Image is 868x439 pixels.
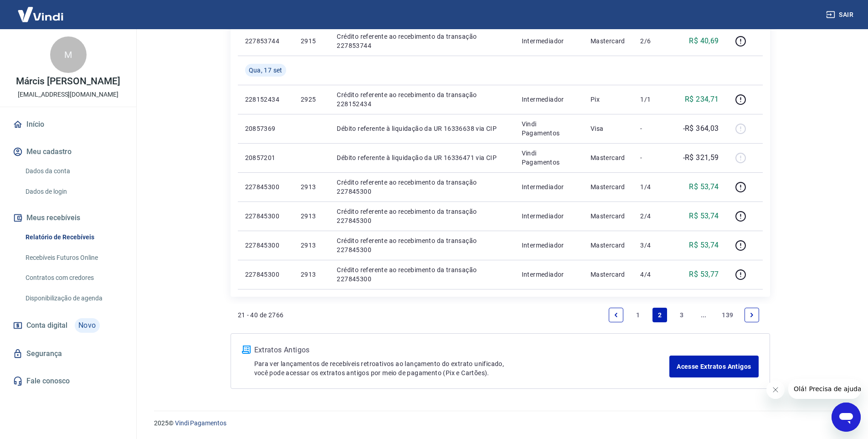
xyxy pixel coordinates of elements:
[337,124,507,133] p: Débito referente à liquidação da UR 16336638 via CIP
[50,36,87,73] div: M
[640,212,667,221] p: 2/4
[591,36,626,46] p: Mastercard
[337,153,507,162] p: Débito referente à liquidação da UR 16336471 via CIP
[337,32,507,50] p: Crédito referente ao recebimento da transação 227853744
[522,36,576,46] p: Intermediador
[22,162,125,181] a: Dados da conta
[522,119,576,138] p: Vindi Pagamentos
[591,124,626,133] p: Visa
[11,208,125,228] button: Meus recebíveis
[301,270,322,279] p: 2913
[689,36,719,46] p: R$ 40,69
[605,304,762,326] ul: Pagination
[75,318,100,333] span: Novo
[640,182,667,191] p: 1/4
[337,265,507,284] p: Crédito referente ao recebimento da transação 227845300
[16,77,120,86] p: Márcis [PERSON_NAME]
[175,419,226,427] a: Vindi Pagamentos
[683,152,719,163] p: -R$ 321,59
[591,270,626,279] p: Mastercard
[18,90,118,99] p: [EMAIL_ADDRESS][DOMAIN_NAME]
[301,241,322,250] p: 2913
[696,308,711,322] a: Jump forward
[22,269,125,287] a: Contratos com credores
[640,153,667,162] p: -
[337,90,507,108] p: Crédito referente ao recebimento da transação 228152434
[631,308,645,322] a: Page 1
[832,403,861,432] iframe: Botão para abrir a janela de mensagens
[766,381,785,399] iframe: Fechar mensagem
[745,308,759,322] a: Next page
[522,95,576,104] p: Intermediador
[640,95,667,104] p: 1/1
[689,181,719,192] p: R$ 53,74
[5,6,77,14] span: Olá! Precisa de ajuda?
[22,248,125,267] a: Recebíveis Futuros Online
[22,289,125,308] a: Disponibilização de agenda
[788,379,861,399] iframe: Mensagem da empresa
[245,153,286,162] p: 20857201
[301,212,322,221] p: 2913
[337,178,507,196] p: Crédito referente ao recebimento da transação 227845300
[301,182,322,191] p: 2913
[652,308,667,322] a: Page 2 is your current page
[245,95,286,104] p: 228152434
[254,345,670,356] p: Extratos Antigos
[11,344,125,364] a: Segurança
[683,123,719,134] p: -R$ 364,03
[301,36,322,46] p: 2915
[238,310,284,320] p: 21 - 40 de 2766
[718,308,737,322] a: Page 139
[22,182,125,201] a: Dados de login
[11,371,125,391] a: Fale conosco
[337,236,507,254] p: Crédito referente ao recebimento da transação 227845300
[245,36,286,46] p: 227853744
[591,241,626,250] p: Mastercard
[242,346,251,354] img: ícone
[254,359,670,377] p: Para ver lançamentos de recebíveis retroativos ao lançamento do extrato unificado, você pode aces...
[154,418,846,428] p: 2025 ©
[685,94,719,105] p: R$ 234,71
[245,270,286,279] p: 227845300
[640,36,667,46] p: 2/6
[591,212,626,221] p: Mastercard
[11,0,70,28] img: Vindi
[522,182,576,191] p: Intermediador
[674,308,689,322] a: Page 3
[522,149,576,167] p: Vindi Pagamentos
[609,308,623,322] a: Previous page
[26,319,67,332] span: Conta digital
[640,124,667,133] p: -
[11,315,125,336] a: Conta digitalNovo
[11,114,125,134] a: Início
[689,211,719,222] p: R$ 53,74
[522,270,576,279] p: Intermediador
[245,182,286,191] p: 227845300
[522,241,576,250] p: Intermediador
[669,356,758,377] a: Acesse Extratos Antigos
[245,241,286,250] p: 227845300
[522,212,576,221] p: Intermediador
[245,212,286,221] p: 227845300
[22,228,125,247] a: Relatório de Recebíveis
[301,95,322,104] p: 2925
[689,240,719,251] p: R$ 53,74
[337,207,507,225] p: Crédito referente ao recebimento da transação 227845300
[591,182,626,191] p: Mastercard
[245,124,286,133] p: 20857369
[640,241,667,250] p: 3/4
[689,269,719,280] p: R$ 53,77
[249,66,282,75] span: Qua, 17 set
[11,142,125,162] button: Meu cadastro
[591,153,626,162] p: Mastercard
[640,270,667,279] p: 4/4
[824,6,857,23] button: Sair
[591,95,626,104] p: Pix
